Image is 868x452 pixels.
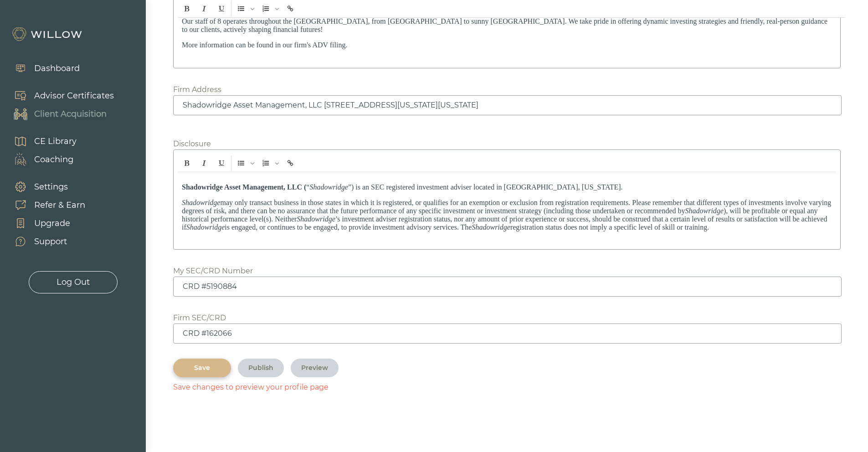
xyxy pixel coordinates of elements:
div: Preview [301,363,328,373]
strong: Shadowridge Asset Management, LLC ( [182,183,306,191]
div: My SEC/CRD Number [173,266,253,277]
p: More information can be found in our firm's ADV filing. [182,41,832,49]
p: may only transact business in those states in which it is registered, or qualifies for an exempti... [182,199,832,231]
span: Insert link [282,155,298,171]
span: Italic [196,155,212,171]
a: Client Acquisition [5,105,114,123]
span: Insert Unordered List [233,155,257,171]
button: Preview [291,359,339,377]
div: Firm Address [173,84,221,95]
span: Underline [213,1,230,16]
a: Refer & Earn [5,196,85,214]
button: Save [173,359,231,377]
em: Shadowridge [472,223,510,231]
span: Insert Unordered List [233,1,257,16]
span: Bold [179,155,195,171]
span: Bold [179,1,195,16]
em: Shadowridge [309,183,348,191]
span: Insert link [282,1,298,16]
span: Underline [213,155,230,171]
a: Coaching [5,150,77,169]
div: Dashboard [34,62,80,75]
span: Italic [196,1,212,16]
div: Log Out [56,276,90,288]
div: Advisor Certificates [34,90,114,102]
div: Refer & Earn [34,199,85,211]
div: Coaching [34,154,73,166]
a: CE Library [5,132,77,150]
button: Publish [238,359,284,377]
div: Client Acquisition [34,108,107,120]
div: Publish [248,363,273,373]
p: “ ”) is an SEC registered investment adviser located in [GEOGRAPHIC_DATA], [US_STATE]. [182,183,832,191]
span: Insert Ordered List [257,1,281,16]
em: Shadowridge [685,207,723,215]
div: Disclosure [173,139,211,149]
div: Firm SEC/CRD [173,313,226,324]
a: Settings [5,178,85,196]
em: Shadowridge [297,215,335,223]
div: Support [34,236,67,248]
div: Upgrade [34,217,70,230]
div: Settings [34,181,68,193]
em: Shadowridge [186,223,225,231]
a: Advisor Certificates [5,87,114,105]
div: CE Library [34,135,77,148]
p: Our staff of 8 operates throughout the [GEOGRAPHIC_DATA], from [GEOGRAPHIC_DATA] to sunny [GEOGRA... [182,17,832,34]
span: Insert Ordered List [257,155,281,171]
a: Upgrade [5,214,85,232]
img: Willow [11,27,84,41]
a: Dashboard [5,59,80,77]
em: Shadowridge [182,199,220,206]
div: Save [184,363,221,373]
div: Save changes to preview your profile page [173,382,841,393]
